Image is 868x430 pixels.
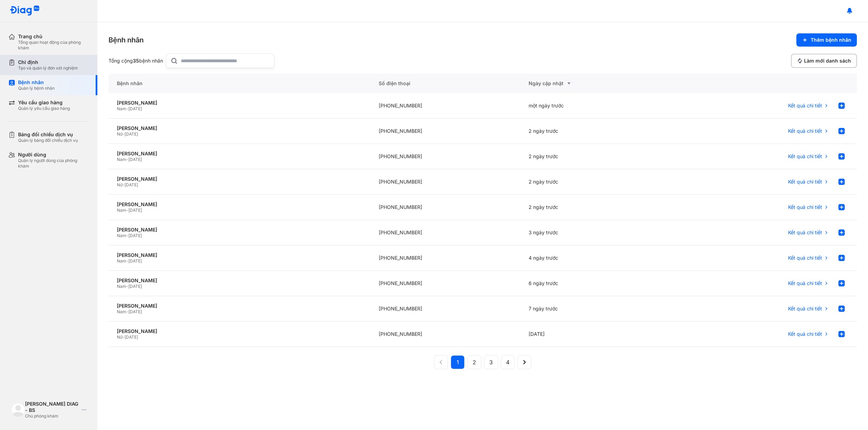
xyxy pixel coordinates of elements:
[788,103,822,109] span: Kết quả chi tiết
[117,334,122,340] span: Nữ
[117,151,362,157] div: [PERSON_NAME]
[25,401,79,413] div: [PERSON_NAME] DIAG - BS
[117,131,122,137] span: Nữ
[117,309,126,314] span: Nam
[788,306,822,312] span: Kết quả chi tiết
[117,303,362,309] div: [PERSON_NAME]
[520,169,670,195] div: 2 ngày trước
[128,284,142,289] span: [DATE]
[122,182,124,187] span: -
[788,204,822,210] span: Kết quả chi tiết
[117,328,362,334] div: [PERSON_NAME]
[506,358,509,366] span: 4
[370,271,520,296] div: [PHONE_NUMBER]
[124,334,138,340] span: [DATE]
[128,309,142,314] span: [DATE]
[796,33,857,47] button: Thêm bệnh nhân
[117,277,362,284] div: [PERSON_NAME]
[520,271,670,296] div: 6 ngày trước
[108,35,144,45] div: Bệnh nhân
[124,182,138,187] span: [DATE]
[124,131,138,137] span: [DATE]
[18,158,89,169] div: Quản lý người dùng của phòng khám
[117,100,362,106] div: [PERSON_NAME]
[18,65,78,71] div: Tạo và quản lý đơn xét nghiệm
[370,169,520,195] div: [PHONE_NUMBER]
[117,258,126,263] span: Nam
[10,6,40,16] img: logo
[126,106,128,111] span: -
[117,176,362,182] div: [PERSON_NAME]
[788,153,822,160] span: Kết quả chi tiết
[18,33,89,40] div: Trang chủ
[788,331,822,337] span: Kết quả chi tiết
[117,233,126,238] span: Nam
[122,334,124,340] span: -
[370,296,520,322] div: [PHONE_NUMBER]
[126,309,128,314] span: -
[18,106,70,111] div: Quản lý yêu cầu giao hàng
[804,58,851,64] span: Làm mới danh sách
[126,157,128,162] span: -
[457,358,459,366] span: 1
[520,245,670,271] div: 4 ngày trước
[520,322,670,347] div: [DATE]
[128,258,142,263] span: [DATE]
[811,37,851,43] span: Thêm bệnh nhân
[529,79,661,88] div: Ngày cập nhật
[484,355,498,369] button: 3
[370,144,520,169] div: [PHONE_NUMBER]
[370,93,520,119] div: [PHONE_NUMBER]
[126,258,128,263] span: -
[370,245,520,271] div: [PHONE_NUMBER]
[791,54,857,68] button: Làm mới danh sách
[117,182,122,187] span: Nữ
[117,125,362,131] div: [PERSON_NAME]
[108,74,370,93] div: Bệnh nhân
[370,220,520,245] div: [PHONE_NUMBER]
[788,229,822,236] span: Kết quả chi tiết
[126,208,128,213] span: -
[117,208,126,213] span: Nam
[126,284,128,289] span: -
[18,59,78,65] div: Chỉ định
[128,106,142,111] span: [DATE]
[788,128,822,134] span: Kết quả chi tiết
[18,79,55,86] div: Bệnh nhân
[520,144,670,169] div: 2 ngày trước
[473,358,476,366] span: 2
[128,157,142,162] span: [DATE]
[122,131,124,137] span: -
[126,233,128,238] span: -
[25,413,79,419] div: Chủ phòng khám
[370,74,520,93] div: Số điện thoại
[117,284,126,289] span: Nam
[133,58,139,64] span: 35
[108,58,163,64] div: Tổng cộng bệnh nhân
[451,355,465,369] button: 1
[788,179,822,185] span: Kết quả chi tiết
[520,119,670,144] div: 2 ngày trước
[520,93,670,119] div: một ngày trước
[370,119,520,144] div: [PHONE_NUMBER]
[520,195,670,220] div: 2 ngày trước
[501,355,515,369] button: 4
[370,322,520,347] div: [PHONE_NUMBER]
[11,403,25,417] img: logo
[18,40,89,51] div: Tổng quan hoạt động của phòng khám
[117,227,362,233] div: [PERSON_NAME]
[788,280,822,286] span: Kết quả chi tiết
[117,106,126,111] span: Nam
[117,157,126,162] span: Nam
[18,131,78,138] div: Bảng đối chiếu dịch vụ
[489,358,493,366] span: 3
[117,201,362,208] div: [PERSON_NAME]
[788,255,822,261] span: Kết quả chi tiết
[370,195,520,220] div: [PHONE_NUMBER]
[520,220,670,245] div: 3 ngày trước
[467,355,481,369] button: 2
[520,296,670,322] div: 7 ngày trước
[117,252,362,258] div: [PERSON_NAME]
[18,152,89,158] div: Người dùng
[128,208,142,213] span: [DATE]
